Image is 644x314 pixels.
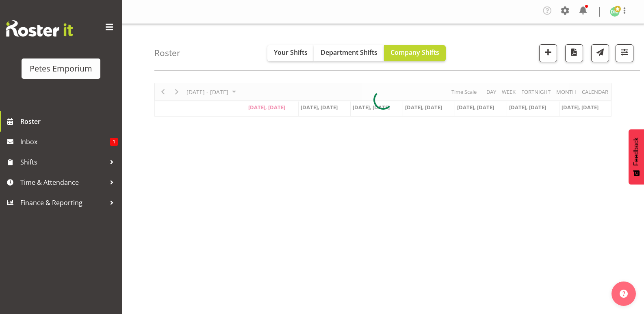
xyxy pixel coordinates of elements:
h4: Roster [154,48,180,58]
button: Filter Shifts [616,44,633,62]
button: Download a PDF of the roster according to the set date range. [565,44,583,62]
span: 1 [110,138,118,146]
button: Department Shifts [314,45,384,61]
button: Add a new shift [539,44,557,62]
button: Your Shifts [267,45,314,61]
span: Shifts [20,156,106,168]
button: Send a list of all shifts for the selected filtered period to all rostered employees. [591,44,609,62]
span: Department Shifts [321,48,377,57]
span: Inbox [20,136,110,148]
span: Roster [20,115,118,128]
span: Your Shifts [274,48,308,57]
button: Feedback - Show survey [629,129,644,184]
img: david-mcauley697.jpg [610,7,620,17]
span: Feedback [633,137,640,166]
span: Company Shifts [390,48,439,57]
img: Rosterit website logo [6,20,73,37]
span: Time & Attendance [20,176,106,188]
span: Finance & Reporting [20,197,106,209]
div: Petes Emporium [30,63,92,75]
img: help-xxl-2.png [620,290,628,298]
button: Company Shifts [384,45,446,61]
